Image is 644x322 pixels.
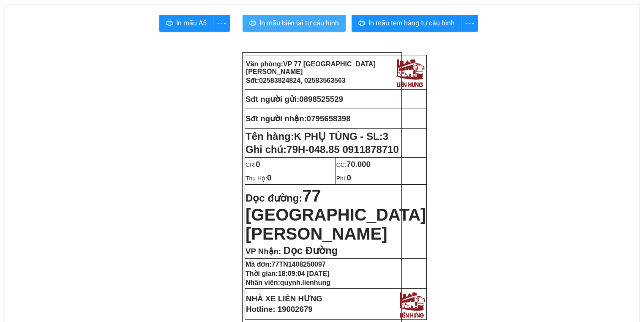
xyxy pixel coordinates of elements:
span: 79H-048.85 0911878710 [287,144,399,155]
span: 77 [GEOGRAPHIC_DATA][PERSON_NAME] [246,186,426,243]
span: 0898525529 [299,95,343,104]
span: K PHỤ TÙNG - SL: [294,131,388,142]
strong: Mã đơn: [246,261,326,268]
span: In mẫu A5 [176,18,207,28]
strong: Dọc đường: [246,192,426,242]
strong: NHÀ XE LIÊN HƯNG [246,294,322,303]
span: CR: [246,161,260,168]
span: In mẫu tem hàng tự cấu hình [368,18,455,28]
span: 18:09:04 [DATE] [278,270,330,277]
span: VP Nhận: [246,247,281,256]
span: quynh.lienhung [280,279,330,286]
button: more [461,15,478,32]
span: 02583824824, 02583563563 [259,77,346,84]
span: printer [166,19,173,27]
span: Dọc Đường [283,245,338,256]
button: printerIn mẫu A5 [159,15,213,32]
button: printerIn mẫu biên lai tự cấu hình [243,15,346,32]
strong: Thời gian: [246,270,329,277]
strong: Hotline: 19002679 [246,305,313,314]
span: 0 [256,160,260,169]
button: more [213,15,230,32]
button: printerIn mẫu tem hàng tự cấu hình [352,15,461,32]
span: 70.000 [347,160,371,169]
span: 0 [267,173,271,182]
img: logo [394,56,426,88]
span: printer [358,19,365,27]
strong: Nhân viên: [246,279,330,286]
span: VP 77 [GEOGRAPHIC_DATA][PERSON_NAME] [246,60,376,75]
strong: Sđt người gửi: [246,95,299,104]
span: more [461,18,478,29]
span: Phí: [336,175,351,182]
span: printer [249,19,256,27]
strong: Văn phòng: [246,60,376,75]
strong: Tên hàng: [246,131,388,142]
strong: Sđt người nhận: [246,114,307,123]
strong: Sđt: [246,77,346,84]
span: 77TN1408250097 [272,261,326,268]
span: 0 [347,173,351,182]
span: Ghi chú: [246,144,399,155]
span: Thu Hộ: [246,175,271,182]
span: In mẫu biên lai tự cấu hình [259,18,339,28]
span: CC: [336,161,371,168]
span: 3 [383,131,388,142]
img: logo [397,289,426,319]
span: more [213,18,229,29]
span: 0795658398 [307,114,351,123]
